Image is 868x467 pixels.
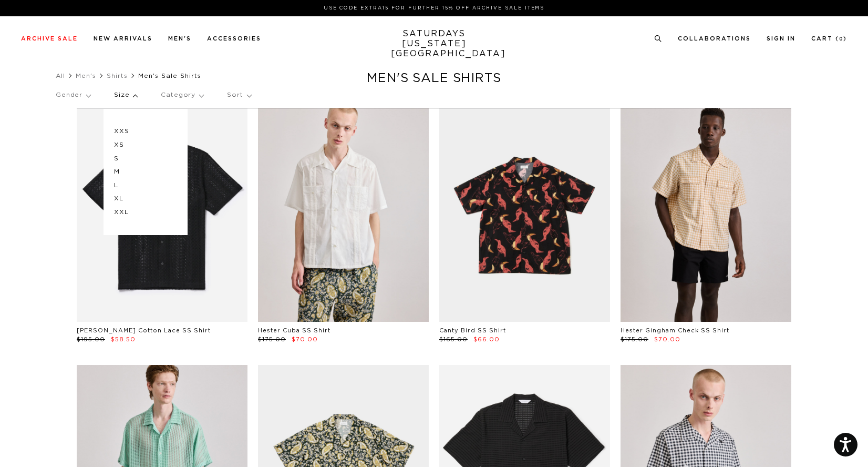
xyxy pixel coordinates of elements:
[56,83,90,107] p: Gender
[439,337,468,342] span: $165.00
[111,337,136,342] span: $58.50
[138,73,201,79] span: Men's Sale Shirts
[678,36,751,42] a: Collaborations
[114,125,177,138] p: XXS
[114,206,177,219] p: XXL
[391,29,478,59] a: SATURDAYS[US_STATE][GEOGRAPHIC_DATA]
[77,328,211,333] a: [PERSON_NAME] Cotton Lace SS Shirt
[654,337,680,342] span: $70.00
[94,36,152,42] a: New Arrivals
[168,36,191,42] a: Men's
[621,328,729,333] a: Hester Gingham Check SS Shirt
[25,4,843,12] p: Use Code EXTRA15 for Further 15% Off Archive Sale Items
[114,83,137,107] p: Size
[767,36,795,42] a: Sign In
[439,328,506,333] a: Canty Bird SS Shirt
[76,73,96,79] a: Men's
[21,36,78,42] a: Archive Sale
[114,165,177,179] p: M
[161,83,203,107] p: Category
[114,192,177,206] p: XL
[227,83,251,107] p: Sort
[811,36,847,42] a: Cart (0)
[258,337,286,342] span: $175.00
[473,337,500,342] span: $66.00
[56,73,65,79] a: All
[258,328,330,333] a: Hester Cuba SS Shirt
[839,37,843,42] small: 0
[207,36,261,42] a: Accessories
[114,179,177,192] p: L
[621,337,648,342] span: $175.00
[292,337,318,342] span: $70.00
[77,337,105,342] span: $195.00
[114,138,177,152] p: XS
[114,152,177,166] p: S
[107,73,128,79] a: Shirts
